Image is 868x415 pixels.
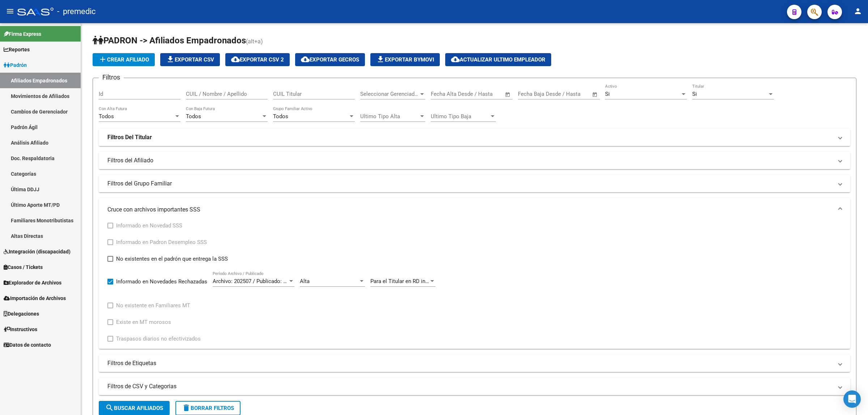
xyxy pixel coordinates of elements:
input: Start date [518,91,541,97]
span: Integración (discapacidad) [4,248,71,256]
mat-panel-title: Filtros de CSV y Categorias [107,382,833,390]
span: Alta [300,278,310,284]
span: Informado en Novedades Rechazadas [116,277,207,286]
span: No existentes en el padrón que entrega la SSS [116,254,228,263]
mat-icon: cloud_download [301,55,310,64]
span: Reportes [4,46,30,54]
mat-icon: cloud_download [231,55,240,64]
span: Firma Express [4,30,41,38]
mat-icon: person [854,7,862,16]
span: Ultimo Tipo Alta [360,113,419,120]
button: Exportar GECROS [295,53,365,66]
mat-expansion-panel-header: Cruce con archivos importantes SSS [99,198,850,221]
button: Exportar CSV 2 [225,53,290,66]
div: Cruce con archivos importantes SSS [99,221,850,349]
span: Si [605,91,610,97]
mat-expansion-panel-header: Filtros Del Titular [99,129,850,146]
span: Todos [186,113,201,120]
input: End date [461,91,496,97]
span: Archivo: 202507 / Publicado: 202509 [213,278,301,284]
mat-expansion-panel-header: Filtros del Grupo Familiar [99,175,850,192]
mat-icon: search [105,403,114,412]
span: Padrón [4,61,27,69]
mat-panel-title: Filtros del Grupo Familiar [107,180,833,188]
mat-icon: file_download [376,55,385,64]
mat-expansion-panel-header: Filtros del Afiliado [99,152,850,169]
span: Traspasos diarios no efectivizados [116,334,201,343]
span: - premedic [57,4,96,20]
span: Exportar CSV [166,56,214,63]
span: Importación de Archivos [4,294,66,302]
span: Exportar CSV 2 [231,56,284,63]
span: Informado en Padron Desempleo SSS [116,238,207,247]
span: Si [692,91,697,97]
span: Exportar Bymovi [376,56,434,63]
button: Actualizar ultimo Empleador [445,53,551,66]
span: Todos [273,113,288,120]
span: Informado en Novedad SSS [116,221,182,230]
span: Datos de contacto [4,341,51,349]
button: Crear Afiliado [93,53,155,66]
input: End date [548,91,583,97]
mat-icon: cloud_download [451,55,460,64]
mat-icon: delete [182,403,191,412]
strong: Filtros Del Titular [107,133,152,141]
span: Exportar GECROS [301,56,359,63]
div: Open Intercom Messenger [843,390,861,408]
span: Para el Titular en RD informado se detectó activa una opción por una obra social diferente a la q... [370,278,636,284]
button: Open calendar [504,90,512,99]
mat-expansion-panel-header: Filtros de Etiquetas [99,355,850,372]
span: Seleccionar Gerenciador [360,91,419,97]
span: Crear Afiliado [98,56,149,63]
mat-panel-title: Filtros de Etiquetas [107,359,833,367]
span: Delegaciones [4,310,39,318]
span: Todos [99,113,114,120]
mat-icon: menu [6,7,14,16]
span: (alt+a) [246,38,263,45]
span: PADRON -> Afiliados Empadronados [93,35,246,46]
span: Borrar Filtros [182,405,234,411]
span: Casos / Tickets [4,263,43,271]
span: Explorador de Archivos [4,279,61,287]
span: Actualizar ultimo Empleador [451,56,545,63]
button: Exportar CSV [160,53,220,66]
button: Exportar Bymovi [370,53,440,66]
mat-icon: file_download [166,55,175,64]
h3: Filtros [99,72,124,82]
span: Ultimo Tipo Baja [431,113,489,120]
span: Instructivos [4,325,37,333]
mat-expansion-panel-header: Filtros de CSV y Categorias [99,378,850,395]
mat-icon: add [98,55,107,64]
mat-panel-title: Filtros del Afiliado [107,157,833,164]
input: Start date [431,91,454,97]
span: No existente en Familiares MT [116,301,190,310]
span: Buscar Afiliados [105,405,163,411]
span: Existe en MT morosos [116,318,171,326]
mat-panel-title: Cruce con archivos importantes SSS [107,206,833,214]
button: Open calendar [591,90,599,99]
